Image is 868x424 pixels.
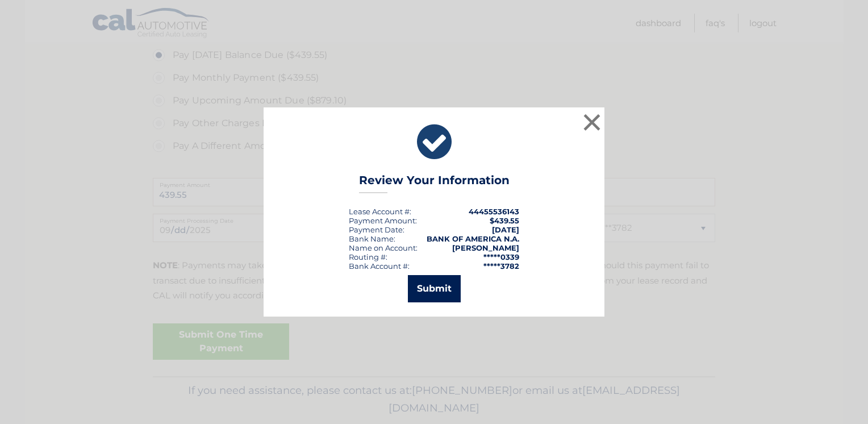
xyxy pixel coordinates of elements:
[469,207,519,216] strong: 44455536143
[452,243,519,252] strong: [PERSON_NAME]
[359,173,510,193] h3: Review Your Information
[492,225,519,234] span: [DATE]
[349,216,417,225] div: Payment Amount:
[581,111,603,134] button: ×
[490,216,519,225] span: $439.55
[408,275,461,302] button: Submit
[349,252,387,261] div: Routing #:
[349,225,403,234] span: Payment Date
[349,234,395,243] div: Bank Name:
[349,243,418,252] div: Name on Account:
[349,261,410,271] div: Bank Account #:
[427,234,519,243] strong: BANK OF AMERICA N.A.
[349,225,404,234] div: :
[349,207,411,216] div: Lease Account #:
